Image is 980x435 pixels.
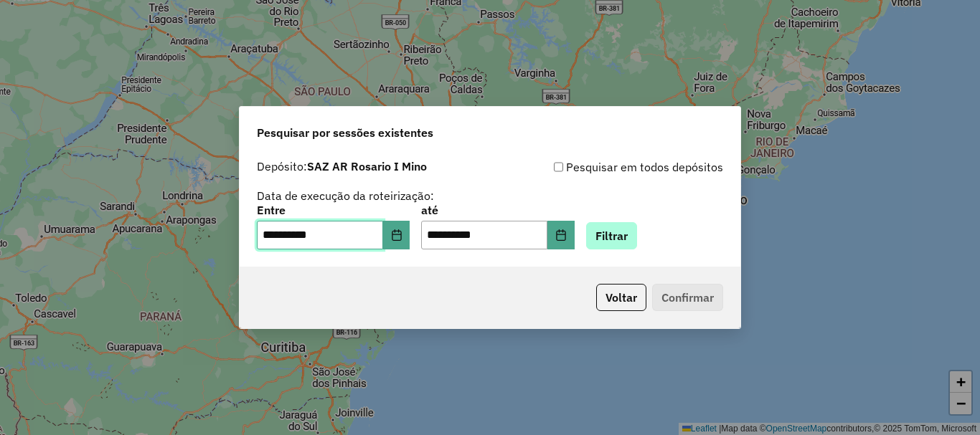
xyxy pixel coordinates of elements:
span: Pesquisar por sessões existentes [257,124,433,141]
label: Depósito: [257,158,427,175]
label: até [421,201,574,219]
button: Choose Date [383,221,410,249]
div: Pesquisar em todos depósitos [490,158,723,176]
button: Voltar [596,284,646,311]
label: Data de execução da roteirização: [257,187,434,204]
button: Choose Date [547,221,575,249]
strong: SAZ AR Rosario I Mino [307,159,427,173]
button: Filtrar [586,222,637,249]
label: Entre [257,201,410,219]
